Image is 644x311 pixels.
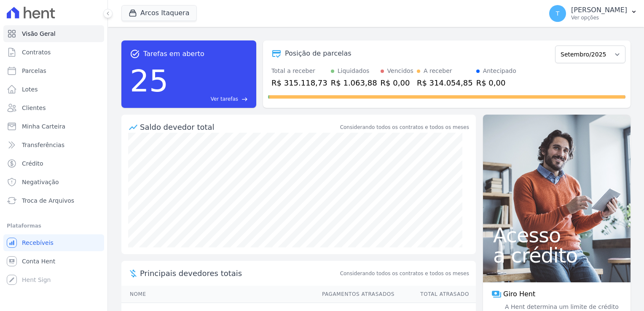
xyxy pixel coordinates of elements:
[331,77,377,88] div: R$ 1.063,88
[22,29,56,38] span: Visão Geral
[22,141,64,149] span: Transferências
[493,225,620,245] span: Acesso
[340,123,469,131] div: Considerando todos os contratos e todos os meses
[22,239,54,247] span: Recebíveis
[285,48,352,59] div: Posição de parcelas
[140,268,338,279] span: Principais devedores totais
[22,178,59,186] span: Negativação
[3,44,104,61] a: Contratos
[381,77,413,88] div: R$ 0,00
[3,25,104,42] a: Visão Geral
[121,286,314,303] th: Nome
[172,95,248,103] a: Ver tarefas east
[130,49,140,59] span: task_alt
[476,77,516,88] div: R$ 0,00
[493,245,620,265] span: a crédito
[571,6,627,14] p: [PERSON_NAME]
[140,121,338,133] div: Saldo devedor total
[22,67,46,75] span: Parcelas
[424,67,452,75] div: A receber
[556,11,560,16] span: T
[3,99,104,116] a: Clientes
[22,159,43,168] span: Crédito
[3,253,104,270] a: Conta Hent
[22,196,74,205] span: Troca de Arquivos
[3,81,104,98] a: Lotes
[314,286,395,303] th: Pagamentos Atrasados
[3,137,104,153] a: Transferências
[3,174,104,190] a: Negativação
[3,234,104,251] a: Recebíveis
[121,5,197,21] button: Arcos Itaquera
[338,67,370,75] div: Liquidados
[483,67,516,75] div: Antecipado
[395,286,476,303] th: Total Atrasado
[22,85,38,94] span: Lotes
[571,14,627,21] p: Ver opções
[417,77,473,88] div: R$ 314.054,85
[340,270,469,277] span: Considerando todos os contratos e todos os meses
[271,77,327,88] div: R$ 315.118,73
[22,104,46,112] span: Clientes
[22,48,51,56] span: Contratos
[387,67,413,75] div: Vencidos
[3,118,104,135] a: Minha Carteira
[3,155,104,172] a: Crédito
[271,67,327,75] div: Total a receber
[3,62,104,79] a: Parcelas
[130,59,169,103] div: 25
[22,122,65,131] span: Minha Carteira
[7,221,101,231] div: Plataformas
[211,95,238,103] span: Ver tarefas
[542,2,644,25] button: T [PERSON_NAME] Ver opções
[503,289,535,299] span: Giro Hent
[22,257,55,265] span: Conta Hent
[3,192,104,209] a: Troca de Arquivos
[241,96,248,102] span: east
[143,49,204,59] span: Tarefas em aberto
